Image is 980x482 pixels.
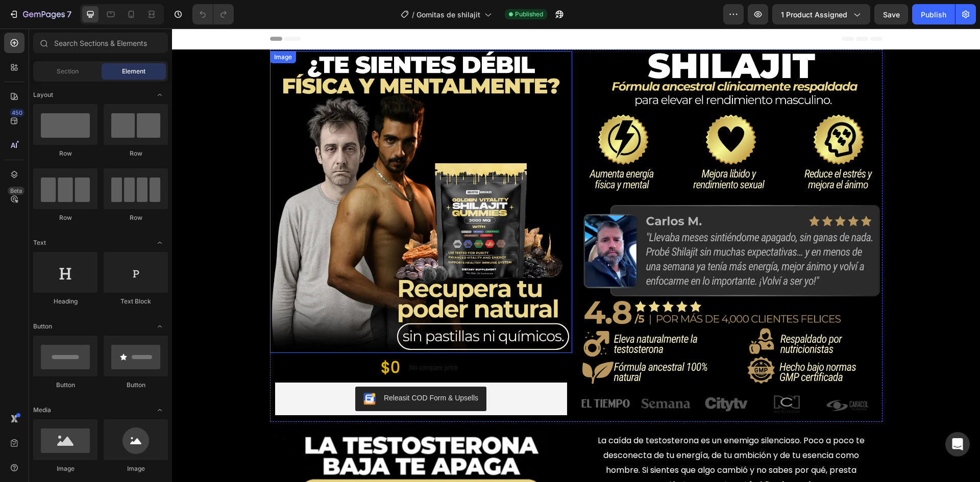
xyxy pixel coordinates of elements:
[152,318,168,335] span: Toggle open
[650,363,700,388] img: [object Object]
[237,336,286,342] p: No compare price
[408,21,710,272] img: AnyConv.com__Shilajit_3.webp
[191,364,204,376] img: CKKYs5695_ICEAE=.webp
[33,380,97,390] div: Button
[67,8,71,20] p: 7
[912,4,955,24] button: Publish
[104,380,168,390] div: Button
[104,149,168,158] div: Row
[511,450,645,462] strong: tu cuerpo te está pidiendo ayuda.
[409,363,458,388] img: [object Object]
[515,10,543,19] span: Published
[874,4,908,24] button: Save
[33,464,97,473] div: Image
[208,324,229,354] div: $0
[33,322,52,331] span: Button
[57,67,79,76] span: Section
[212,364,306,375] div: Releasit COD Form & Upsells
[33,405,51,415] span: Media
[4,4,76,24] button: 7
[192,4,234,24] div: Undo/Redo
[921,9,946,20] div: Publish
[10,109,24,117] div: 450
[33,33,168,53] input: Search Sections & Elements
[8,187,24,195] div: Beta
[412,9,414,20] span: /
[152,402,168,418] span: Toggle open
[416,9,480,20] span: Gomitas de shilajit
[104,464,168,473] div: Image
[945,432,970,456] div: Open Intercom Messenger
[772,4,870,24] button: 1 product assigned
[152,87,168,103] span: Toggle open
[408,272,710,356] img: AnyConv.com__Shilajit_4.webp
[426,406,693,462] span: La caída de testosterona es un enemigo silencioso. Poco a poco te desconecta de tu energía, de tu...
[172,29,980,482] iframe: Design area
[183,358,314,383] button: Releasit COD Form & Upsells
[122,67,145,76] span: Element
[33,297,97,306] div: Heading
[469,363,519,388] img: [object Object]
[33,213,97,222] div: Row
[883,10,900,19] span: Save
[104,297,168,306] div: Text Block
[104,213,168,222] div: Row
[33,149,97,158] div: Row
[781,9,847,20] span: 1 product assigned
[152,235,168,251] span: Toggle open
[529,363,579,388] img: [object Object]
[33,238,46,247] span: Text
[590,363,640,388] img: [object Object]
[33,90,53,99] span: Layout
